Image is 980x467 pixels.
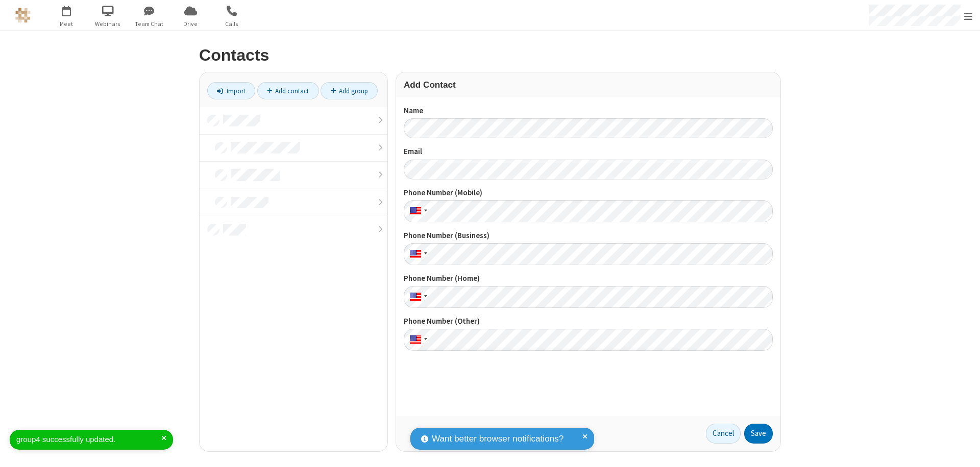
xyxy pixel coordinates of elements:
a: Cancel [706,424,741,444]
div: group4 successfully updated. [16,434,161,446]
div: United States: + 1 [404,286,430,308]
label: Phone Number (Mobile) [404,187,773,199]
label: Phone Number (Other) [404,316,773,327]
button: Save [744,424,773,444]
span: Want better browser notifications? [432,432,563,446]
div: United States: + 1 [404,200,430,222]
div: United States: + 1 [404,243,430,265]
span: Meet [47,19,86,29]
label: Phone Number (Business) [404,230,773,242]
iframe: Chat [954,440,972,460]
a: Import [207,82,255,99]
span: Team Chat [130,19,168,29]
label: Name [404,105,773,117]
h2: Contacts [199,46,781,64]
label: Email [404,146,773,158]
a: Add contact [257,82,319,99]
span: Drive [171,19,210,29]
span: Calls [213,19,251,29]
div: United States: + 1 [404,329,430,351]
span: Webinars [89,19,127,29]
label: Phone Number (Home) [404,273,773,284]
img: QA Selenium DO NOT DELETE OR CHANGE [15,8,31,23]
h3: Add Contact [404,80,773,90]
a: Add group [321,82,378,99]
